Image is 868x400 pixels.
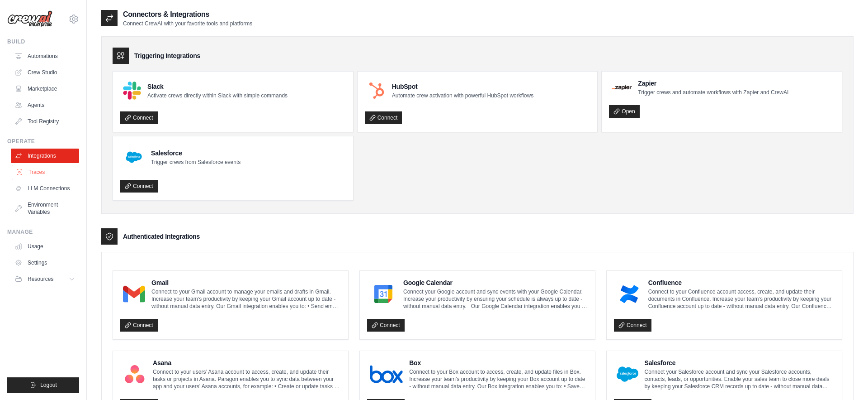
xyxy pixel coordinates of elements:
[11,98,79,112] a: Agents
[120,180,158,193] a: Connect
[11,198,79,219] a: Environment Variables
[123,232,200,241] h3: Authenticated Integrations
[7,10,52,28] img: Logo
[123,285,145,303] img: Gmail Logo
[40,381,57,389] span: Logout
[120,319,158,332] a: Connect
[638,79,788,88] h4: Zapier
[11,114,79,129] a: Tool Registry
[11,255,79,270] a: Settings
[614,319,651,332] a: Connect
[147,92,288,99] p: Activate crews directly within Slack with simple commands
[367,319,405,332] a: Connect
[370,285,397,303] img: Google Calendar Logo
[7,138,79,145] div: Operate
[11,181,79,196] a: LLM Connections
[11,65,79,80] a: Crew Studio
[370,365,403,383] img: Box Logo
[151,278,341,287] h4: Gmail
[123,20,252,27] p: Connect CrewAI with your favorite tools and platforms
[403,278,588,287] h4: Google Calendar
[409,368,588,390] p: Connect to your Box account to access, create, and update files in Box. Increase your team’s prod...
[645,368,835,390] p: Connect your Salesforce account and sync your Salesforce accounts, contacts, leads, or opportunit...
[147,82,288,91] h4: Slack
[11,82,79,96] a: Marketplace
[365,111,402,124] a: Connect
[609,105,639,118] a: Open
[11,239,79,254] a: Usage
[409,358,588,367] h4: Box
[648,278,835,287] h4: Confluence
[648,288,835,310] p: Connect to your Confluence account access, create, and update their documents in Confluence. Incr...
[151,288,341,310] p: Connect to your Gmail account to manage your emails and drafts in Gmail. Increase your team’s pro...
[7,228,79,236] div: Manage
[392,82,533,91] h4: HubSpot
[123,365,146,383] img: Asana Logo
[612,85,632,90] img: Zapier Logo
[153,368,341,390] p: Connect to your users’ Asana account to access, create, and update their tasks or projects in Asa...
[123,82,141,100] img: Slack Logo
[617,285,642,303] img: Confluence Logo
[134,51,200,60] h3: Triggering Integrations
[617,365,638,383] img: Salesforce Logo
[120,111,158,124] a: Connect
[7,38,79,45] div: Build
[12,165,80,179] a: Traces
[28,275,53,283] span: Resources
[151,159,241,166] p: Trigger crews from Salesforce events
[638,89,788,96] p: Trigger crews and automate workflows with Zapier and CrewAI
[153,358,341,367] h4: Asana
[645,358,835,367] h4: Salesforce
[11,149,79,163] a: Integrations
[392,92,533,99] p: Automate crew activation with powerful HubSpot workflows
[368,82,386,100] img: HubSpot Logo
[123,9,252,20] h2: Connectors & Integrations
[7,377,79,393] button: Logout
[123,146,145,168] img: Salesforce Logo
[151,149,241,158] h4: Salesforce
[11,272,79,286] button: Resources
[11,49,79,63] a: Automations
[403,288,588,310] p: Connect your Google account and sync events with your Google Calendar. Increase your productivity...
